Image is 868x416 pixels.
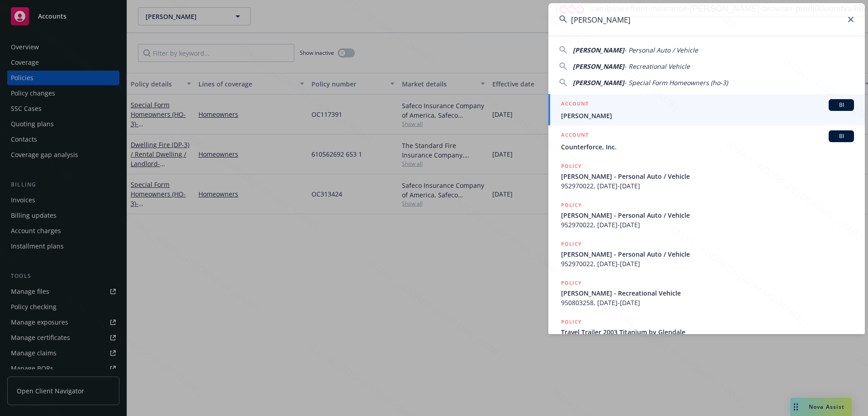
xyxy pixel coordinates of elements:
[832,132,850,140] span: BI
[561,278,582,287] h5: POLICY
[561,111,854,120] span: [PERSON_NAME]
[573,78,624,87] span: [PERSON_NAME]
[561,162,582,171] h5: POLICY
[573,46,624,54] span: [PERSON_NAME]
[561,317,582,326] h5: POLICY
[548,273,865,312] a: POLICY[PERSON_NAME] - Recreational Vehicle950803258, [DATE]-[DATE]
[561,220,854,230] span: 952970022, [DATE]-[DATE]
[561,259,854,268] span: 952970022, [DATE]-[DATE]
[624,46,698,54] span: - Personal Auto / Vehicle
[561,99,589,110] h5: ACCOUNT
[561,327,854,337] span: Travel Trailer 2003 Titanium by Glendale
[548,125,865,157] a: ACCOUNTBICounterforce, Inc.
[548,94,865,125] a: ACCOUNTBI[PERSON_NAME]
[832,101,850,109] span: BI
[561,239,582,249] h5: POLICY
[548,157,865,196] a: POLICY[PERSON_NAME] - Personal Auto / Vehicle952970022, [DATE]-[DATE]
[548,196,865,234] a: POLICY[PERSON_NAME] - Personal Auto / Vehicle952970022, [DATE]-[DATE]
[624,78,728,87] span: - Special Form Homeowners (ho-3)
[561,210,854,220] span: [PERSON_NAME] - Personal Auto / Vehicle
[561,142,854,152] span: Counterforce, Inc.
[548,312,865,351] a: POLICYTravel Trailer 2003 Titanium by Glendale
[561,298,854,307] span: 950803258, [DATE]-[DATE]
[561,288,854,298] span: [PERSON_NAME] - Recreational Vehicle
[624,62,690,71] span: - Recreational Vehicle
[548,3,865,36] input: Search...
[573,62,624,71] span: [PERSON_NAME]
[561,249,854,259] span: [PERSON_NAME] - Personal Auto / Vehicle
[561,181,854,191] span: 952970022, [DATE]-[DATE]
[561,172,854,181] span: [PERSON_NAME] - Personal Auto / Vehicle
[548,234,865,273] a: POLICY[PERSON_NAME] - Personal Auto / Vehicle952970022, [DATE]-[DATE]
[561,201,582,210] h5: POLICY
[561,130,589,141] h5: ACCOUNT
